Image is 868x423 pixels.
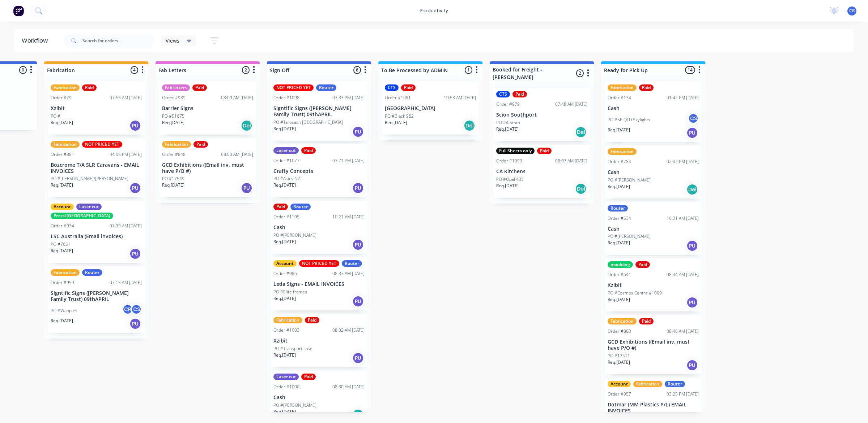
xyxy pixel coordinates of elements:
[605,82,702,142] div: FabricationPaidOrder #13401:42 PM [DATE]CashPO #SE QLD SkylightsCSReq.[DATE]PU
[608,205,628,211] div: Router
[352,409,364,420] div: Del
[131,304,142,315] div: CS
[51,113,60,119] p: PO #
[221,95,253,101] div: 08:09 AM [DATE]
[273,384,299,390] div: Order #1000
[608,296,630,303] p: Req. [DATE]
[51,248,73,254] p: Req. [DATE]
[686,184,698,195] div: Del
[273,289,307,295] p: PO #Elite frames
[342,260,362,267] div: Router
[608,353,630,359] p: PO #17511
[51,269,80,276] div: Fabrication
[273,224,365,231] p: Cash
[301,147,316,154] div: Paid
[162,175,184,182] p: PO #17549
[110,223,142,229] div: 07:39 AM [DATE]
[352,296,364,307] div: PU
[13,5,24,16] img: Factory
[667,328,699,335] div: 08:46 AM [DATE]
[51,84,80,91] div: Fabrication
[273,345,312,352] p: PO #Transport case
[51,223,74,229] div: Order #934
[273,295,296,302] p: Req. [DATE]
[273,352,296,358] p: Req. [DATE]
[385,119,407,126] p: Req. [DATE]
[352,239,364,250] div: PU
[352,126,364,138] div: PU
[22,36,51,45] div: Workflow
[129,182,141,194] div: PU
[166,37,179,44] span: Views
[667,391,699,397] div: 03:25 PM [DATE]
[110,279,142,286] div: 07:15 AM [DATE]
[51,105,142,112] p: Xzibit
[51,308,77,314] p: PO #Wapples
[849,8,855,14] span: CR
[496,126,519,132] p: Req. [DATE]
[608,240,630,246] p: Req. [DATE]
[608,290,662,296] p: PO #Cosmos Centre #1009
[290,204,311,210] div: Router
[332,95,365,101] div: 03:33 PM [DATE]
[382,82,479,135] div: CTSPaidOrder #108110:53 AM [DATE][GEOGRAPHIC_DATA]PO #Black 962Req.[DATE]Del
[686,240,698,252] div: PU
[48,82,145,135] div: FabricationPaidOrder #2907:55 AM [DATE]XzibitPO #Req.[DATE]PU
[305,317,319,323] div: Paid
[273,105,365,118] p: Signtific Signs ([PERSON_NAME] Family Trust) 09thAPRIL
[605,315,702,374] div: FabricationPaidOrder #80308:46 AM [DATE]GCD Exhibitions ((Email inv, must have P/O #)PO #17511Req...
[316,84,336,91] div: Router
[48,138,145,197] div: FabricationNOT PRICED YETOrder #88104:05 PM [DATE]Bozcrome T/A SLR Caravans - EMAIL INVOICESPO #[...
[159,138,256,197] div: FabricationPaidOrder #84808:00 AM [DATE]GCD Exhibitions ((Email inv, must have P/O #)PO #17549Req...
[51,151,74,158] div: Order #881
[271,257,367,310] div: AccountNOT PRICED YETRouterOrder #98608:33 AM [DATE]Leda Signs - EMAIL INVOICESPO #Elite framesRe...
[608,95,631,101] div: Order #134
[192,84,207,91] div: Paid
[608,359,630,366] p: Req. [DATE]
[273,147,299,154] div: Laser cut
[162,162,253,174] p: GCD Exhibitions ((Email inv, must have P/O #)
[162,105,253,112] p: Barrier Signs
[273,239,296,245] p: Req. [DATE]
[241,182,252,194] div: PU
[82,269,102,276] div: Router
[496,112,587,118] p: Scion Southport
[82,141,122,148] div: NOT PRICED YET
[575,126,587,138] div: Del
[608,233,651,240] p: PO #[PERSON_NAME]
[608,282,699,288] p: Xzibit
[385,113,414,119] p: PO #Black 962
[686,359,698,371] div: PU
[162,182,184,188] p: Req. [DATE]
[271,144,367,197] div: Laser cutPaidOrder #107703:21 PM [DATE]Crafty ConceptsPO #Asics NZReq.[DATE]PU
[273,84,314,91] div: NOT PRICED YET
[496,119,520,126] p: PO #4.5mm
[162,119,184,126] p: Req. [DATE]
[51,95,72,101] div: Order #29
[332,270,365,277] div: 08:33 AM [DATE]
[122,304,133,315] div: CR
[605,202,702,255] div: RouterOrder #53410:31 AM [DATE]CashPO #[PERSON_NAME]Req.[DATE]PU
[385,95,411,101] div: Order #1081
[82,84,97,91] div: Paid
[633,381,662,387] div: Fabrication
[665,381,685,387] div: Router
[162,151,186,158] div: Order #848
[444,95,476,101] div: 10:53 AM [DATE]
[608,261,633,268] div: moulding
[608,127,630,133] p: Req. [DATE]
[273,338,365,344] p: Xzibit
[193,141,208,148] div: Paid
[608,105,699,112] p: Cash
[241,120,252,131] div: Del
[608,215,631,222] div: Order #534
[51,234,142,240] p: LSC Australia (Email invoices)
[555,101,587,108] div: 07:48 AM [DATE]
[273,182,296,188] p: Req. [DATE]
[417,5,452,16] div: productivity
[608,318,637,324] div: Fabrication
[273,232,316,239] p: PO #[PERSON_NAME]
[51,204,74,210] div: Account
[221,151,253,158] div: 08:00 AM [DATE]
[273,409,296,415] p: Req. [DATE]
